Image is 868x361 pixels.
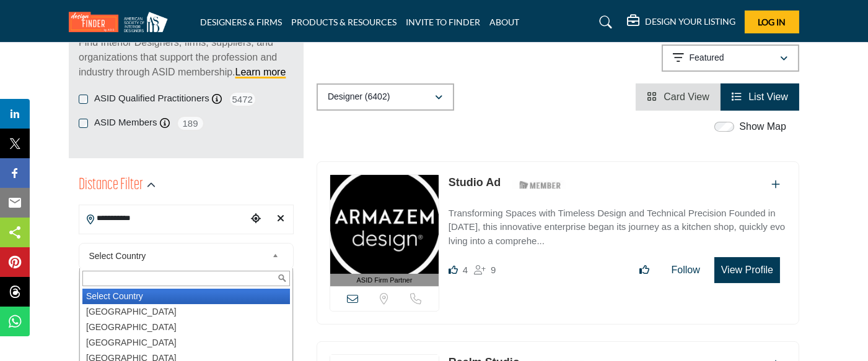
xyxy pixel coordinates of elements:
p: Designer (6402) [328,91,390,103]
i: Likes [449,265,458,274]
button: Like listing [631,258,657,282]
img: Studio Ad [330,175,439,274]
a: Search [588,12,621,32]
span: 9 [491,265,496,275]
a: PRODUCTS & RESOURCES [291,17,397,27]
button: Follow [664,258,708,282]
input: Search Location [79,206,247,231]
div: Clear search location [271,206,290,232]
label: ASID Members [94,116,157,130]
button: Designer (6402) [317,83,454,111]
a: Studio Ad [449,176,501,189]
a: INVITE TO FINDER [406,17,480,27]
button: Log In [745,11,799,33]
li: Select Country [82,289,290,304]
label: Show Map [739,119,786,134]
img: ASID Members Badge Icon [512,177,568,193]
a: View List [732,91,788,102]
input: Search Text [82,271,290,286]
p: Transforming Spaces with Timeless Design and Technical Precision Founded in [DATE], this innovati... [449,206,786,248]
p: Featured [690,52,724,64]
input: ASID Qualified Practitioners checkbox [79,95,88,104]
span: 189 [177,116,204,131]
a: View Card [647,91,709,102]
div: Choose your current location [247,206,265,232]
input: ASID Members checkbox [79,119,88,128]
div: DESIGN YOUR LISTING [627,15,735,30]
li: Card View [636,83,721,111]
a: Transforming Spaces with Timeless Design and Technical Precision Founded in [DATE], this innovati... [449,199,786,248]
a: Learn more [235,67,286,77]
button: View Profile [714,257,780,283]
a: ASID Firm Partner [330,175,439,287]
span: 5472 [229,91,256,107]
li: [GEOGRAPHIC_DATA] [82,304,290,320]
p: Find Interior Designers, firms, suppliers, and organizations that support the profession and indu... [79,35,294,80]
h2: Distance Filter [79,174,143,197]
div: Followers [474,263,496,278]
a: ABOUT [489,17,519,27]
li: [GEOGRAPHIC_DATA] [82,320,290,335]
a: Add To List [771,179,780,190]
button: Featured [662,45,799,72]
img: Site Logo [69,12,174,32]
span: 4 [463,265,468,275]
label: ASID Qualified Practitioners [94,91,209,106]
span: Select Country [89,248,268,263]
a: DESIGNERS & FIRMS [200,17,282,27]
h5: DESIGN YOUR LISTING [645,16,735,27]
span: Log In [758,17,786,27]
span: Card View [664,91,709,102]
span: List View [748,91,788,102]
li: List View [721,83,799,111]
span: ASID Firm Partner [357,275,413,286]
li: [GEOGRAPHIC_DATA] [82,335,290,350]
p: Studio Ad [449,174,501,191]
